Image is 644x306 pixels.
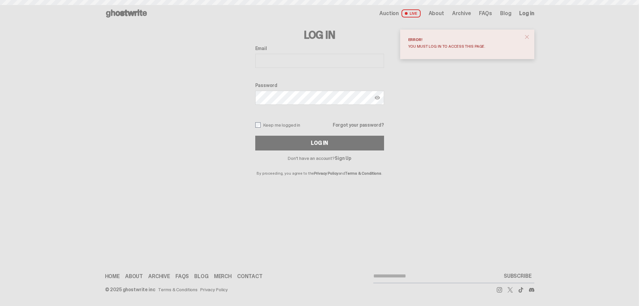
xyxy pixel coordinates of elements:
[214,274,232,279] a: Merch
[335,155,351,161] a: Sign Up
[148,274,170,279] a: Archive
[125,274,143,279] a: About
[379,9,420,17] a: Auction LIVE
[194,274,208,279] a: Blog
[333,123,384,127] a: Forgot your password?
[255,46,384,51] label: Email
[408,44,521,48] div: You must log in to access this page.
[255,122,301,128] label: Keep me logged in
[237,274,263,279] a: Contact
[255,136,384,150] button: Log In
[429,11,444,16] a: About
[501,269,534,283] button: SUBSCRIBE
[521,31,533,43] button: close
[375,95,380,100] img: Show password
[255,122,261,128] input: Keep me logged in
[479,11,492,16] a: FAQs
[379,11,399,16] span: Auction
[105,287,155,292] div: © 2025 ghostwrite inc
[255,161,384,175] p: By proceeding, you agree to the and .
[314,171,338,176] a: Privacy Policy
[175,274,189,279] a: FAQs
[200,287,228,292] a: Privacy Policy
[105,274,120,279] a: Home
[401,9,421,17] span: LIVE
[500,11,511,16] a: Blog
[345,171,381,176] a: Terms & Conditions
[452,11,471,16] a: Archive
[255,83,384,88] label: Password
[158,287,198,292] a: Terms & Conditions
[255,156,384,161] p: Don't have an account?
[311,140,328,146] div: Log In
[408,38,521,42] div: Error!
[255,30,384,40] h3: Log In
[519,11,534,16] a: Log in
